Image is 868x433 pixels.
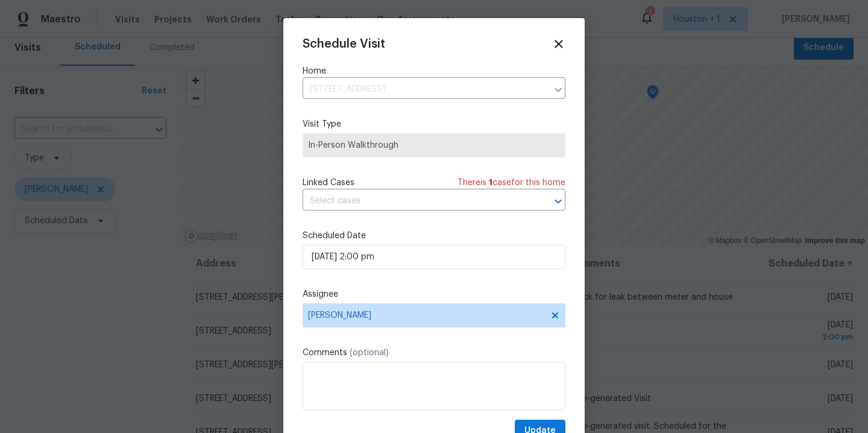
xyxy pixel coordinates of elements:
[303,177,354,189] span: Linked Cases
[552,37,565,51] span: Close
[303,80,547,99] input: Enter in an address
[303,347,565,359] label: Comments
[458,177,565,189] span: There is case for this home
[303,118,565,130] label: Visit Type
[303,65,565,77] label: Home
[308,139,560,151] span: In-Person Walkthrough
[308,311,544,320] span: [PERSON_NAME]
[303,288,565,300] label: Assignee
[303,38,385,50] span: Schedule Visit
[303,245,565,269] input: M/D/YYYY
[303,230,565,242] label: Scheduled Date
[489,179,492,187] span: 1
[303,192,532,210] input: Select cases
[350,349,389,357] span: (optional)
[550,193,567,210] button: Open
